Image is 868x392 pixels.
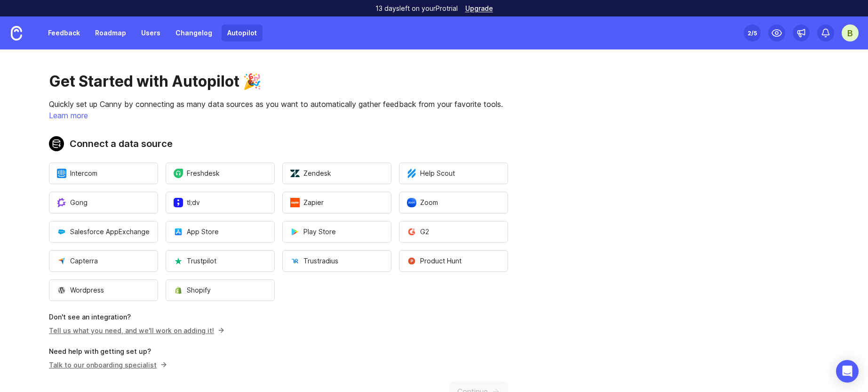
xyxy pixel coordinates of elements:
button: Open a modal to start the flow of installing Capterra. [49,250,158,272]
div: Open Intercom Messenger [836,360,859,383]
span: Gong [57,198,88,207]
p: Need help with getting set up? [49,347,508,356]
p: 13 days left on your Pro trial [375,4,458,13]
button: Open a modal to start the flow of installing Product Hunt. [399,250,508,272]
button: Open a modal to start the flow of installing Trustpilot. [166,250,275,272]
button: Open a modal to start the flow of installing Trustradius. [282,250,391,272]
button: Open a modal to start the flow of installing Shopify. [166,279,275,301]
button: 2/5 [744,24,761,41]
span: Zapier [290,198,324,207]
button: Open a modal to start the flow of installing Zendesk. [282,163,391,184]
button: Open a modal to start the flow of installing G2. [399,221,508,243]
button: Open a modal to start the flow of installing App Store. [166,221,275,243]
p: Quickly set up Canny by connecting as many data sources as you want to automatically gather feedb... [49,98,508,110]
button: Open a modal to start the flow of installing Wordpress. [49,279,158,301]
a: Tell us what you need, and we'll work on adding it! [49,327,222,335]
a: Users [135,24,166,41]
p: Talk to our onboarding specialist [49,360,164,370]
a: Feedback [42,24,86,41]
button: Open a modal to start the flow of installing Salesforce AppExchange. [49,221,158,243]
a: Upgrade [465,5,493,12]
span: Trustpilot [174,256,216,266]
button: Open a modal to start the flow of installing Help Scout. [399,163,508,184]
button: B [842,24,859,41]
button: Open a modal to start the flow of installing Zoom. [399,192,508,213]
span: Capterra [57,256,98,266]
a: Changelog [170,24,218,41]
span: Wordpress [57,286,104,295]
span: Product Hunt [407,256,462,266]
span: Freshdesk [174,169,220,178]
button: Talk to our onboarding specialist [49,360,167,370]
div: 2 /5 [748,26,757,40]
button: Open a modal to start the flow of installing tl;dv. [166,192,275,213]
button: Open a modal to start the flow of installing Gong. [49,192,158,213]
p: Don't see an integration? [49,312,508,322]
span: G2 [407,227,429,237]
img: Canny Home [11,26,22,41]
span: Zendesk [290,169,331,178]
span: Play Store [290,227,336,237]
a: Roadmap [89,24,132,41]
span: Zoom [407,198,438,207]
button: Open a modal to start the flow of installing Play Store. [282,221,391,243]
button: Open a modal to start the flow of installing Freshdesk. [166,163,275,184]
span: Trustradius [290,256,338,266]
h2: Connect a data source [49,136,508,151]
span: tl;dv [174,198,200,207]
span: Intercom [57,169,97,178]
h1: Get Started with Autopilot 🎉 [49,72,508,91]
a: Autopilot [222,24,263,41]
button: Open a modal to start the flow of installing Zapier. [282,192,391,213]
span: App Store [174,227,219,237]
button: Open a modal to start the flow of installing Intercom. [49,163,158,184]
span: Shopify [174,286,211,295]
span: Salesforce AppExchange [57,227,150,237]
span: Help Scout [407,169,455,178]
a: Learn more [49,111,88,120]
